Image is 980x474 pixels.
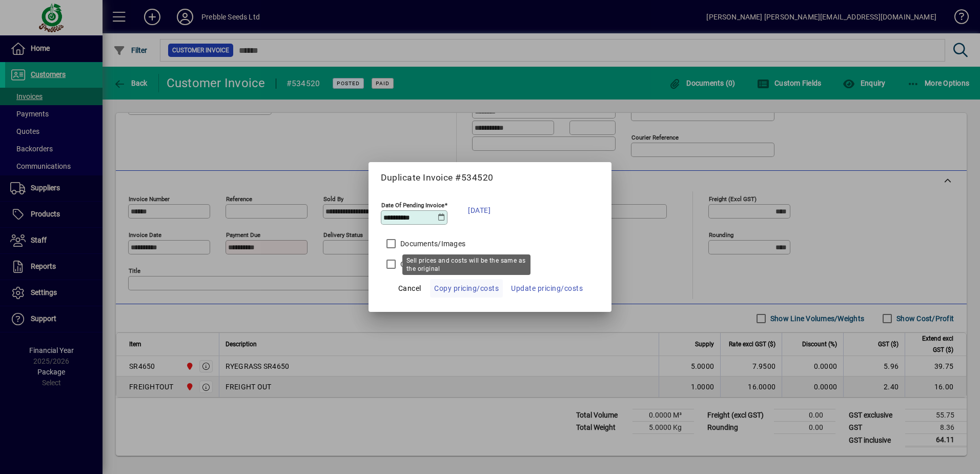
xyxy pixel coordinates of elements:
[430,279,503,298] button: Copy pricing/costs
[381,202,444,209] mat-label: Date Of Pending Invoice
[463,197,496,223] button: [DATE]
[402,254,530,275] div: Sell prices and costs will be the same as the original
[398,282,421,294] span: Cancel
[511,282,583,294] span: Update pricing/costs
[434,282,499,294] span: Copy pricing/costs
[393,279,426,298] button: Cancel
[398,239,465,249] label: Documents/Images
[381,172,599,183] h5: Duplicate Invoice #534520
[507,279,587,298] button: Update pricing/costs
[468,204,491,216] span: [DATE]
